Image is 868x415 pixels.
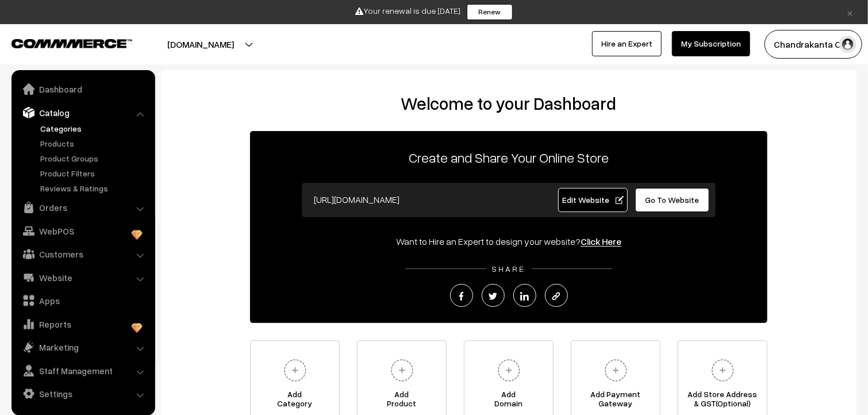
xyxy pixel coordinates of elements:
[14,244,151,264] a: Customers
[765,30,862,59] button: Chandrakanta C…
[672,31,750,56] a: My Subscription
[678,390,767,413] span: Add Store Address & GST(Optional)
[37,182,151,194] a: Reviews & Ratings
[172,93,845,114] h2: Welcome to your Dashboard
[358,390,446,413] span: Add Product
[464,390,553,413] span: Add Domain
[37,137,151,149] a: Products
[600,355,632,386] img: plus.svg
[842,5,858,19] a: ×
[592,31,662,56] a: Hire an Expert
[279,355,311,386] img: plus.svg
[493,355,525,386] img: plus.svg
[562,195,624,205] span: Edit Website
[839,36,857,53] img: user
[558,188,628,212] a: Edit Website
[11,36,112,49] a: COMMMERCE
[14,314,151,335] a: Reports
[14,290,151,311] a: Apps
[581,236,621,247] a: Click Here
[14,267,151,288] a: Website
[14,79,151,99] a: Dashboard
[127,30,274,59] button: [DOMAIN_NAME]
[14,360,151,381] a: Staff Management
[467,4,513,20] a: Renew
[14,337,151,358] a: Marketing
[11,39,132,48] img: COMMMERCE
[646,195,700,205] span: Go To Website
[250,147,767,168] p: Create and Share Your Online Store
[250,235,767,248] div: Want to Hire an Expert to design your website?
[386,355,418,386] img: plus.svg
[37,152,151,164] a: Product Groups
[14,197,151,218] a: Orders
[37,167,151,179] a: Product Filters
[14,102,151,123] a: Catalog
[14,383,151,404] a: Settings
[37,122,151,135] a: Categories
[4,4,864,20] div: Your renewal is due [DATE]
[486,264,532,274] span: SHARE
[571,390,660,413] span: Add Payment Gateway
[251,390,339,413] span: Add Category
[14,221,151,241] a: WebPOS
[707,355,739,386] img: plus.svg
[635,188,709,212] a: Go To Website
